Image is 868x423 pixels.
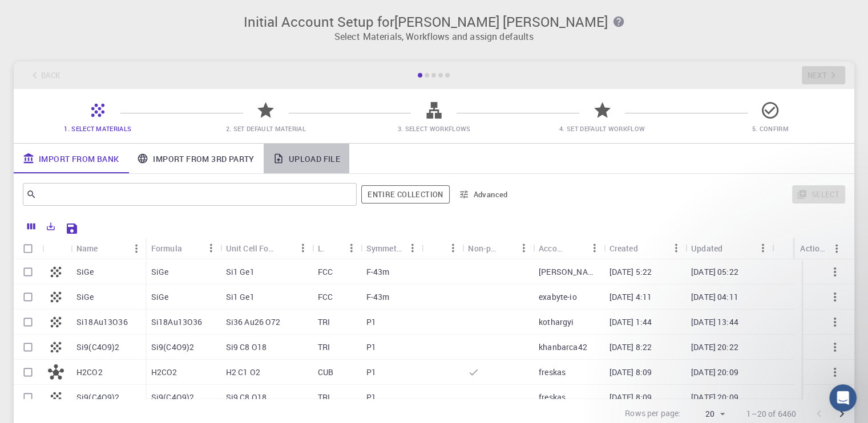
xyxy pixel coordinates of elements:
div: Updated [691,237,722,259]
p: TRI [318,392,330,403]
p: P1 [366,367,376,378]
button: Menu [403,239,422,257]
p: TRI [318,341,330,353]
p: Si9(C4O9)2 [76,341,120,353]
p: [DATE] 8:09 [609,392,652,403]
div: Unit Cell Formula [220,237,312,259]
p: khanbarca42 [539,341,587,353]
button: Menu [342,239,361,257]
div: Symmetry [361,237,422,259]
p: [PERSON_NAME] [539,266,597,278]
p: Select Materials, Workflows and assign defaults [21,30,847,43]
p: H2CO2 [151,367,177,378]
p: SiGe [76,291,94,303]
div: Unit Cell Formula [226,237,276,259]
p: [DATE] 4:11 [609,291,652,303]
p: [DATE] 13:44 [691,316,738,328]
p: [DATE] 1:44 [609,316,652,328]
button: Sort [427,239,446,257]
div: Account [533,237,603,259]
div: Created [609,237,637,259]
a: Upload File [264,144,349,173]
span: 5. Confirm [752,124,789,133]
div: Account [539,237,567,259]
div: Lattice [318,237,324,259]
div: Actions [800,237,827,259]
button: Sort [98,239,116,258]
button: Menu [667,239,685,257]
button: Export [41,217,60,235]
button: Menu [753,239,772,257]
p: CUB [318,367,333,378]
p: P1 [366,341,376,353]
button: Menu [202,239,220,257]
h3: Initial Account Setup for [PERSON_NAME] [PERSON_NAME] [21,14,847,30]
p: FCC [318,266,333,278]
div: Actions [794,237,846,259]
button: Advanced [454,185,514,204]
div: 20 [685,406,728,422]
button: Menu [515,239,533,257]
div: Icon [42,237,71,259]
div: Formula [151,237,182,259]
p: [DATE] 8:09 [609,367,652,378]
p: [DATE] 20:22 [691,341,738,353]
span: Filter throughout whole library including sets (folders) [361,185,449,204]
button: Sort [567,239,585,257]
div: Updated [685,237,772,259]
p: Si9 C8 O18 [226,341,267,353]
button: Sort [276,239,294,257]
button: Save Explorer Settings [60,217,83,240]
p: SiGe [151,291,169,303]
iframe: Intercom live chat [829,384,857,412]
p: H2CO2 [76,367,103,378]
p: 1–20 of 6460 [746,408,796,420]
p: [DATE] 20:09 [691,367,738,378]
p: SiGe [151,266,169,278]
p: [DATE] 20:09 [691,392,738,403]
p: Si18Au13O36 [76,316,128,328]
span: 3. Select Workflows [397,124,470,133]
span: Support [23,8,64,18]
p: Si18Au13O36 [151,316,203,328]
div: Non-periodic [468,237,496,259]
p: TRI [318,316,330,328]
button: Menu [294,239,312,257]
p: kothargyi [539,316,574,328]
div: Name [76,237,98,259]
p: F-43m [366,291,390,303]
p: Si36 Au26 O72 [226,316,281,328]
button: Columns [22,217,41,235]
p: Si9 C8 O18 [226,392,267,403]
p: P1 [366,392,376,403]
a: Import From Bank [14,144,128,173]
span: 1. Select Materials [64,124,131,133]
div: Formula [146,237,220,259]
button: Sort [324,239,342,257]
p: Si9(C4O9)2 [76,392,120,403]
button: Menu [585,239,603,257]
p: Si1 Ge1 [226,291,255,303]
p: freskas [539,367,566,378]
div: Tags [422,237,463,259]
p: Rows per page: [625,408,681,421]
button: Menu [127,239,146,258]
p: P1 [366,316,376,328]
button: Sort [182,239,200,257]
a: Import From 3rd Party [128,144,263,173]
button: Menu [444,239,462,257]
button: Entire collection [361,185,449,204]
button: Sort [496,239,515,257]
div: Name [71,237,146,259]
p: freskas [539,392,566,403]
p: Si9(C4O9)2 [151,392,195,403]
span: 4. Set Default Workflow [559,124,645,133]
button: Sort [638,239,656,257]
p: SiGe [76,266,94,278]
button: Menu [827,239,846,258]
div: Symmetry [366,237,403,259]
p: exabyte-io [539,291,577,303]
span: 2. Set Default Material [226,124,306,133]
p: [DATE] 04:11 [691,291,738,303]
button: Sort [722,239,741,257]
